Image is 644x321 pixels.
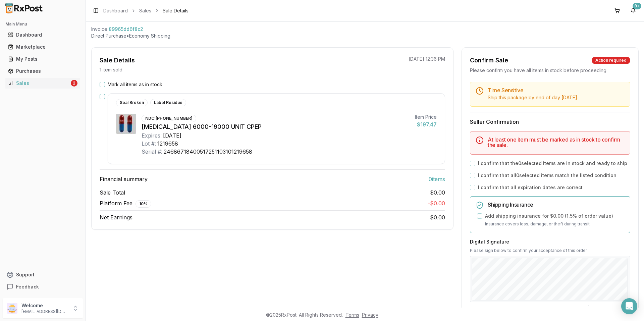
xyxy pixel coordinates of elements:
div: Seal Broken [116,99,148,106]
span: Platform Fee [100,199,151,208]
a: My Posts [5,53,80,65]
button: Purchases [3,66,83,76]
button: Sales2 [3,78,83,89]
div: Sale Details [100,56,135,65]
div: Label Residue [150,99,186,106]
a: Sales [139,7,151,14]
img: Creon 6000-19000 UNIT CPEP [116,114,136,134]
a: Terms [345,312,359,318]
div: Invoice [91,26,107,33]
div: $197.47 [415,120,437,128]
button: 9+ [628,5,639,16]
span: - $0.00 [428,200,445,207]
span: Ship this package by end of day [DATE] . [488,95,578,100]
div: Confirm Sale [470,56,508,65]
button: Feedback [3,281,83,293]
div: 24686718400517251103101219658 [164,148,252,156]
span: $0.00 [430,189,445,197]
img: User avatar [7,303,17,314]
span: $0.00 [430,214,445,221]
p: Direct Purchase • Economy Shipping [91,33,639,39]
span: Feedback [16,283,39,290]
button: Marketplace [3,42,83,52]
label: Mark all items as in stock [108,81,162,88]
label: Add shipping insurance for $0.00 ( 1.5 % of order value) [485,213,613,219]
a: Marketplace [5,41,80,53]
span: 0 item s [429,175,445,183]
button: Clear Signature [588,305,630,316]
span: Sale Total [100,189,125,197]
div: Item Price [415,114,437,120]
h3: Seller Confirmation [470,118,630,126]
h2: Main Menu [5,21,80,27]
p: Please sign below to confirm your acceptance of this order [470,248,630,253]
p: [EMAIL_ADDRESS][DOMAIN_NAME] [21,309,68,314]
a: Purchases [5,65,80,77]
div: Action required [592,57,630,64]
div: [DATE] [163,131,181,140]
a: Privacy [362,312,378,318]
div: 10 % [136,200,151,208]
div: Please confirm you have all items in stock before proceeding [470,67,630,74]
button: Dashboard [3,30,83,40]
h5: At least one item must be marked as in stock to confirm the sale. [488,137,625,148]
h3: Digital Signature [470,238,630,245]
div: Open Intercom Messenger [621,298,637,314]
h5: Time Sensitive [488,88,625,93]
label: I confirm that the 0 selected items are in stock and ready to ship [478,160,627,167]
div: Expires: [142,131,162,140]
div: Sales [8,80,69,87]
a: Sales2 [5,77,80,89]
span: Financial summary [100,175,148,183]
img: RxPost Logo [3,3,46,13]
button: Support [3,269,83,281]
div: 1219658 [157,140,178,148]
div: My Posts [8,56,77,62]
a: Dashboard [5,29,80,41]
h5: Shipping Insurance [488,202,625,207]
div: 2 [71,80,77,87]
div: Purchases [8,68,77,74]
div: Marketplace [8,44,77,50]
p: Insurance covers loss, damage, or theft during transit. [485,221,625,227]
div: Dashboard [8,32,77,38]
p: [DATE] 12:36 PM [409,56,445,62]
p: 1 item sold [100,66,122,73]
nav: breadcrumb [103,7,189,14]
label: I confirm that all expiration dates are correct [478,184,583,191]
span: 89965dd6f8c2 [109,26,143,33]
div: [MEDICAL_DATA] 6000-19000 UNIT CPEP [142,122,410,131]
span: Sale Details [163,7,189,14]
div: Lot #: [142,140,156,148]
div: NDC: [PHONE_NUMBER] [142,115,196,122]
p: Welcome [21,302,68,309]
label: I confirm that all 0 selected items match the listed condition [478,172,616,179]
button: My Posts [3,54,83,64]
div: Serial #: [142,148,162,156]
div: 9+ [633,3,641,9]
span: Net Earnings [100,213,132,221]
a: Dashboard [103,7,128,14]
